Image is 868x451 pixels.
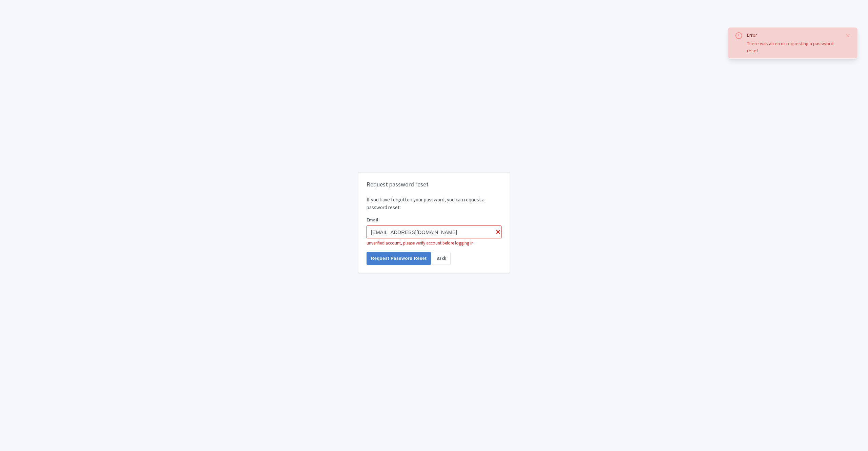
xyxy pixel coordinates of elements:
label: Email [367,216,501,223]
input: username@example.com [367,225,501,238]
div: There was an error requesting a password reset [747,40,840,54]
p: If you have forgotten your password, you can request a password reset: [367,196,501,211]
div: unverified account, please verify account before logging in [367,240,501,247]
input: Request Password Reset [367,252,431,265]
h2: Request password reset [367,181,501,188]
a: Back [432,252,451,265]
div: Error [747,32,840,39]
button: Close [845,32,851,40]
